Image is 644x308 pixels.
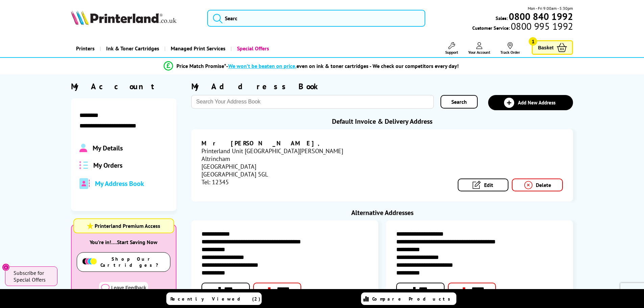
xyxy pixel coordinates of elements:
a: Printers [71,40,100,57]
img: Printerland Logo [71,10,176,25]
img: Profile.svg [79,144,87,152]
a: Search [440,95,478,109]
span: Price Match Promise* [176,63,226,69]
span: Mon - Fri 9:00am - 5:30pm [528,5,573,11]
span: Compare Products [372,296,454,302]
span: Support [445,50,458,55]
div: Alternative Addresses [191,208,573,217]
div: You’re in!….Start Saving Now [72,239,176,245]
span: Search [451,98,467,105]
div: My Address Book [191,81,323,92]
div: Altrincham [201,155,382,163]
a: 0800 840 1992 [508,13,573,20]
a: Track Order [500,42,520,55]
div: My Account [71,81,176,92]
a: Delete [512,179,563,191]
span: My Orders [93,161,122,170]
a: Compare Products [361,292,456,305]
a: Support [445,42,458,55]
span: Printerland Premium Access [95,222,160,229]
li: modal_Promise [55,60,568,72]
a: Shop Our Cartridges? [80,256,167,268]
span: Subscribe for Special Offers [14,269,51,283]
a: Edit [458,179,509,191]
a: Recently Viewed (2) [166,292,262,305]
span: Ink & Toner Cartridges [106,40,159,57]
span: Add New Address [518,99,555,106]
img: all-order.svg [79,161,88,169]
img: address-book-duotone-solid.svg [79,178,90,189]
div: Mr [PERSON_NAME], [201,139,382,147]
input: Searc [207,10,425,27]
span: We won’t be beaten on price, [228,63,296,69]
span: Your Account [468,50,490,55]
span: Recently Viewed (2) [170,296,261,302]
a: Your Account [468,42,490,55]
div: [GEOGRAPHIC_DATA] 5GL [201,170,382,178]
input: Search Your Address Book [191,95,434,109]
span: Sales: [496,15,508,21]
a: Ink & Toner Cartridges [100,40,164,57]
button: Close [2,263,10,271]
span: Shop Our Cartridges? [100,256,165,268]
a: Basket 1 [532,40,573,55]
a: Printerland Logo [71,10,199,26]
span: My Details [93,144,123,152]
b: 0800 840 1992 [509,10,573,23]
button: Leave Feedback [99,282,148,293]
span: My Address Book [95,179,144,188]
span: Leave Feedback [110,285,146,290]
div: [GEOGRAPHIC_DATA] [201,163,382,170]
div: Default Invoice & Delivery Address [191,117,573,126]
span: 0800 995 1992 [510,23,573,29]
img: comment-sharp-light.svg [101,284,110,291]
a: Managed Print Services [164,40,231,57]
span: 1 [529,37,537,46]
div: Tel: 12345 [201,178,382,186]
a: Special Offers [231,40,274,57]
div: Printerland Unit [GEOGRAPHIC_DATA][PERSON_NAME] [201,147,382,155]
span: Customer Service: [472,23,573,31]
span: Basket [538,43,553,52]
div: - even on ink & toner cartridges - We check our competitors every day! [226,63,459,69]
